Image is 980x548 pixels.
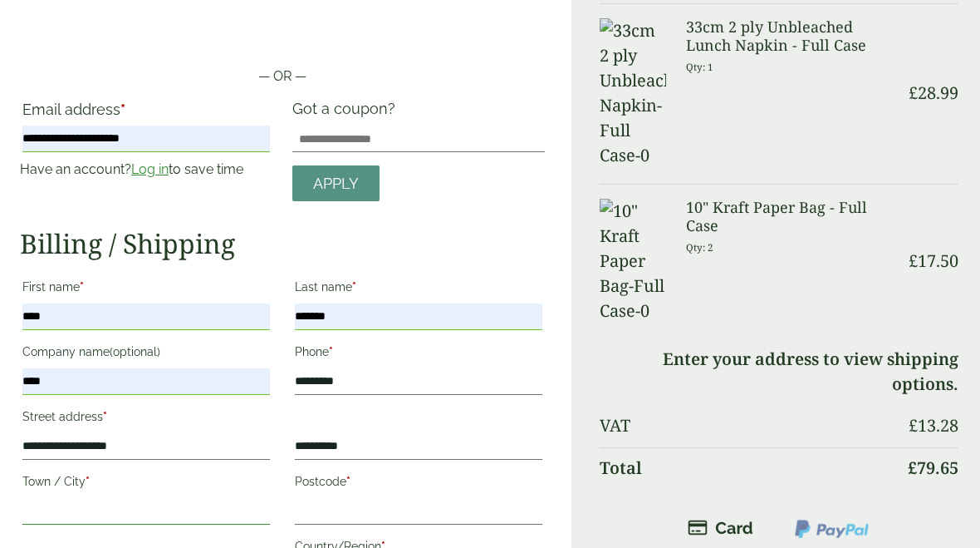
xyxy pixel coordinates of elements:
label: Email address [22,102,270,126]
span: (optional) [110,345,160,358]
h2: Billing / Shipping [20,228,545,259]
label: Company name [22,340,270,368]
label: Got a coupon? [292,100,402,126]
abbr: required [103,410,107,423]
a: Apply [292,165,380,201]
span: £ [909,414,918,437]
span: £ [909,81,918,104]
abbr: required [352,280,356,294]
p: — OR — [20,67,545,86]
abbr: required [346,475,350,488]
bdi: 79.65 [908,457,958,479]
th: Total [600,447,896,488]
abbr: required [329,345,333,358]
bdi: 28.99 [909,81,958,104]
label: Phone [295,340,542,368]
label: Town / City [22,470,270,498]
a: Log in [131,161,169,177]
span: £ [908,457,917,479]
td: Enter your address to view shipping options. [600,339,958,404]
label: Last name [295,275,542,304]
bdi: 17.50 [909,249,958,272]
th: VAT [600,406,896,446]
abbr: required [120,101,125,118]
h3: 33cm 2 ply Unbleached Lunch Napkin - Full Case [686,18,896,54]
abbr: required [80,280,84,294]
bdi: 13.28 [909,414,958,437]
p: Have an account? to save time [20,160,272,180]
img: 10" Kraft Paper Bag-Full Case-0 [600,199,666,323]
abbr: required [86,475,90,488]
small: Qty: 1 [686,61,713,73]
img: ppcp-gateway.png [793,518,870,540]
span: Apply [313,175,359,193]
h3: 10" Kraft Paper Bag - Full Case [686,199,896,235]
small: Qty: 2 [686,241,713,254]
iframe: Secure payment button frame [20,13,545,47]
label: First name [22,275,270,304]
label: Street address [22,405,270,433]
span: £ [909,249,918,272]
img: stripe.png [688,518,753,538]
img: 33cm 2 ply Unbleached Napkin-Full Case-0 [600,18,666,168]
label: Postcode [295,470,542,498]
